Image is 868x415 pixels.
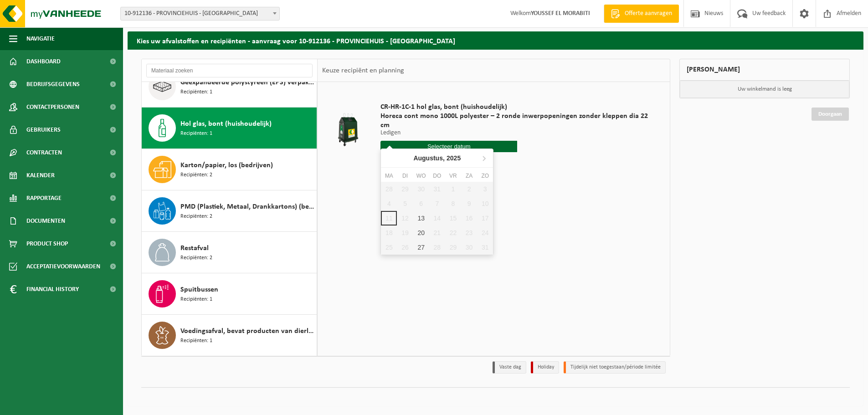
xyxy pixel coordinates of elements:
div: [PERSON_NAME] [679,59,850,81]
span: Spuitbussen [180,284,218,295]
div: za [461,171,477,180]
div: 27 [413,240,429,255]
button: Geëxpandeerde polystyreen (EPS) verpakking (< 1 m² per stuk), recycleerbaar Recipiënten: 1 [142,66,317,108]
button: Voedingsafval, bevat producten van dierlijke oorsprong, onverpakt, categorie 3 Recipiënten: 1 [142,315,317,356]
div: ma [381,171,397,180]
button: Karton/papier, los (bedrijven) Recipiënten: 2 [142,149,317,190]
span: Voedingsafval, bevat producten van dierlijke oorsprong, onverpakt, categorie 3 [180,326,314,337]
li: Holiday [531,361,559,374]
span: Recipiënten: 1 [180,295,212,304]
li: Vaste dag [493,361,526,374]
a: Doorgaan [812,108,849,121]
input: Selecteer datum [380,141,517,152]
button: PMD (Plastiek, Metaal, Drankkartons) (bedrijven) Recipiënten: 2 [142,190,317,232]
h2: Kies uw afvalstoffen en recipiënten - aanvraag voor 10-912136 - PROVINCIEHUIS - [GEOGRAPHIC_DATA] [128,31,863,49]
div: zo [477,171,493,180]
span: Gebruikers [26,118,61,141]
span: 10-912136 - PROVINCIEHUIS - ANTWERPEN [121,7,279,20]
p: Ledigen [380,130,654,136]
span: Karton/papier, los (bedrijven) [180,160,273,171]
div: 13 [413,211,429,225]
span: Navigatie [26,27,55,50]
div: wo [413,171,429,180]
li: Tijdelijk niet toegestaan/période limitée [564,361,666,374]
div: di [397,171,413,180]
span: Acceptatievoorwaarden [26,255,100,278]
div: Keuze recipiënt en planning [318,59,409,82]
span: Rapportage [26,187,62,210]
span: 10-912136 - PROVINCIEHUIS - ANTWERPEN [120,7,280,20]
button: Restafval Recipiënten: 2 [142,232,317,273]
span: CR-HR-1C-1 hol glas, bont (huishoudelijk) [380,102,654,112]
span: Dashboard [26,50,61,73]
span: Documenten [26,210,65,232]
i: 2025 [447,155,461,161]
span: Bedrijfsgegevens [26,73,80,96]
div: do [429,171,445,180]
span: Recipiënten: 1 [180,88,212,97]
span: Horeca cont mono 1000L polyester – 2 ronde inwerpopeningen zonder kleppen dia 22 cm [380,112,654,130]
a: Offerte aanvragen [604,5,679,23]
span: Contactpersonen [26,96,79,118]
p: Uw winkelmand is leeg [680,81,849,98]
div: Augustus, [410,151,464,165]
span: Geëxpandeerde polystyreen (EPS) verpakking (< 1 m² per stuk), recycleerbaar [180,77,314,88]
span: Financial History [26,278,79,301]
span: Offerte aanvragen [622,9,674,18]
span: Contracten [26,141,62,164]
span: Recipiënten: 1 [180,129,212,138]
button: Spuitbussen Recipiënten: 1 [142,273,317,315]
span: Recipiënten: 2 [180,171,212,179]
div: vr [445,171,461,180]
button: Hol glas, bont (huishoudelijk) Recipiënten: 1 [142,108,317,149]
input: Materiaal zoeken [146,64,313,77]
span: Hol glas, bont (huishoudelijk) [180,118,272,129]
span: Restafval [180,243,209,254]
span: Recipiënten: 2 [180,212,212,221]
span: Recipiënten: 1 [180,337,212,345]
span: PMD (Plastiek, Metaal, Drankkartons) (bedrijven) [180,201,314,212]
span: Product Shop [26,232,68,255]
span: Kalender [26,164,55,187]
span: Recipiënten: 2 [180,254,212,262]
div: 20 [413,225,429,240]
strong: YOUSSEF EL MORABITI [531,10,590,17]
